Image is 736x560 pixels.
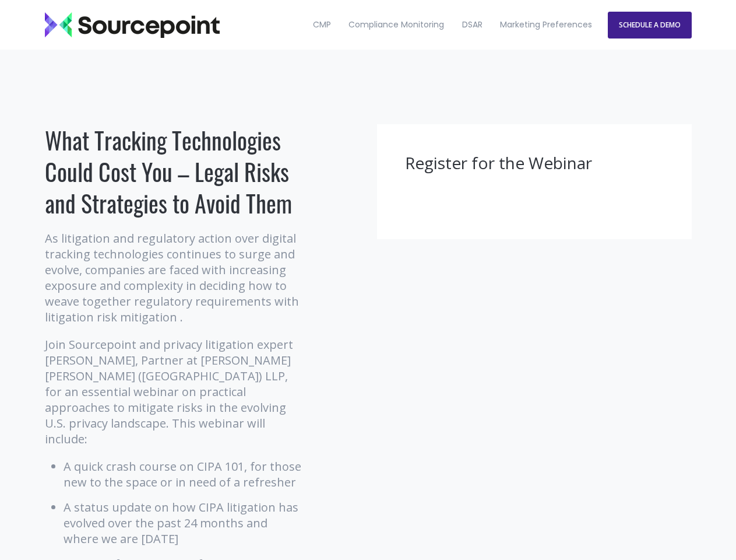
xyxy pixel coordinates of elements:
[45,124,304,219] h1: What Tracking Technologies Could Cost You – Legal Risks and Strategies to Avoid Them
[608,12,692,38] a: SCHEDULE A DEMO
[64,499,304,547] li: A status update on how CIPA litigation has evolved over the past 24 months and where we are [DATE]
[45,12,220,38] img: Sourcepoint_logo_black_transparent (2)-2
[45,337,304,447] p: Join Sourcepoint and privacy litigation expert [PERSON_NAME], Partner at [PERSON_NAME] [PERSON_NA...
[45,230,304,325] p: As litigation and regulatory action over digital tracking technologies continues to surge and evo...
[405,152,664,174] h3: Register for the Webinar
[64,459,304,490] li: A quick crash course on CIPA 101, for those new to the space or in need of a refresher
